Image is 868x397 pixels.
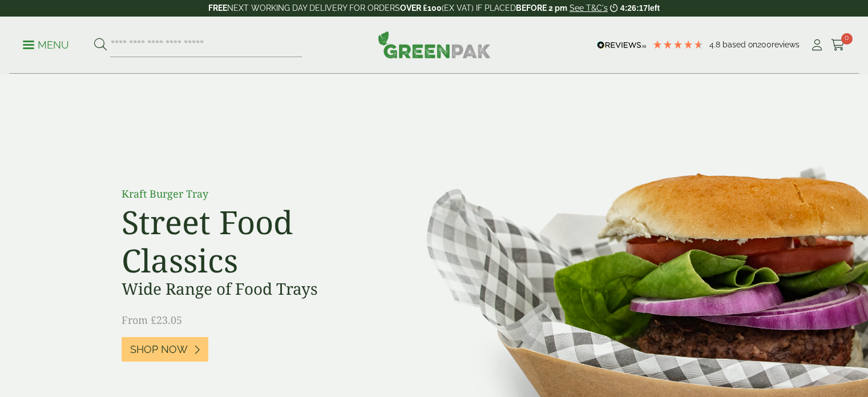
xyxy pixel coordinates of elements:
[23,38,69,52] p: Menu
[570,3,608,13] a: See T&C's
[378,31,491,58] img: GreenPak Supplies
[122,279,378,299] h3: Wide Range of Food Trays
[23,38,69,50] a: Menu
[597,41,647,49] img: REVIEWS.io
[400,3,442,13] strong: OVER £100
[130,343,188,356] span: Shop Now
[831,39,845,51] i: Cart
[648,3,660,13] span: left
[620,3,648,13] span: 4:26:17
[831,37,845,54] a: 0
[208,3,227,13] strong: FREE
[709,40,722,49] span: 4.8
[722,40,757,49] span: Based on
[122,186,378,202] p: Kraft Burger Tray
[122,337,208,362] a: Shop Now
[122,313,182,327] span: From £23.05
[652,39,704,50] div: 4.79 Stars
[841,33,853,45] span: 0
[516,3,567,13] strong: BEFORE 2 pm
[772,40,800,49] span: reviews
[757,40,772,49] span: 200
[810,39,824,51] i: My Account
[122,203,378,279] h2: Street Food Classics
